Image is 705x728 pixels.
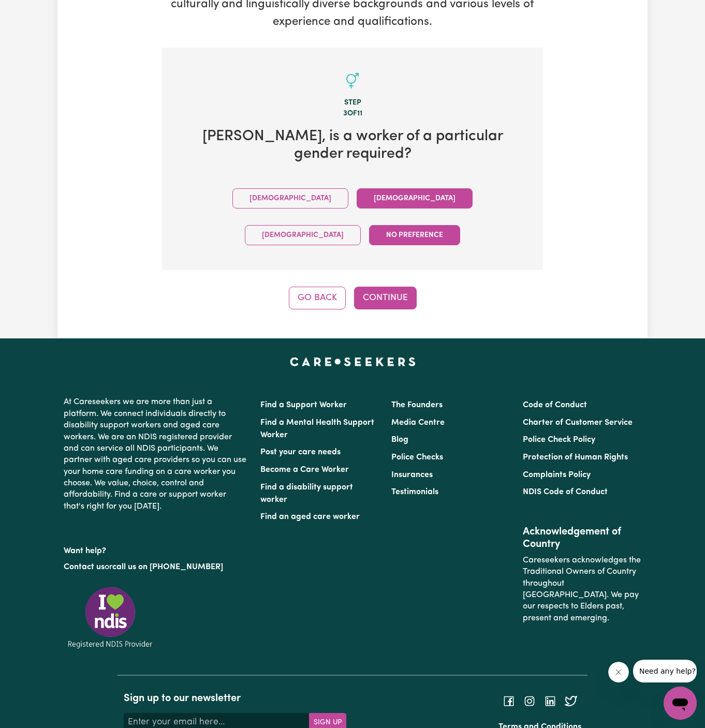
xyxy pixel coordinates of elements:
[260,466,349,474] a: Become a Care Worker
[391,488,438,496] a: Testimonials
[523,436,595,444] a: Police Check Policy
[391,401,443,409] a: The Founders
[232,188,348,209] button: [DEMOGRAPHIC_DATA]
[523,401,587,409] a: Code of Conduct
[179,128,526,164] h2: [PERSON_NAME] , is a worker of a particular gender required?
[391,471,433,479] a: Insurances
[633,660,697,682] iframe: Message from company
[523,697,536,705] a: Follow Careseekers on Instagram
[503,697,515,705] a: Follow Careseekers on Facebook
[289,287,346,309] button: Go Back
[260,513,360,521] a: Find an aged care worker
[179,97,526,109] div: Step
[260,483,353,504] a: Find a disability support worker
[64,563,105,571] a: Contact us
[260,448,341,456] a: Post your care needs
[64,392,248,516] p: At Careseekers we are more than just a platform. We connect individuals directly to disability su...
[260,419,374,439] a: Find a Mental Health Support Worker
[357,188,473,209] button: [DEMOGRAPHIC_DATA]
[290,357,416,365] a: Careseekers home page
[354,287,417,309] button: Continue
[179,108,526,120] div: 3 of 11
[608,662,629,682] iframe: Close message
[523,488,608,496] a: NDIS Code of Conduct
[523,551,641,628] p: Careseekers acknowledges the Traditional Owners of Country throughout [GEOGRAPHIC_DATA]. We pay o...
[523,526,641,551] h2: Acknowledgement of Country
[544,697,556,705] a: Follow Careseekers on LinkedIn
[124,692,346,705] h2: Sign up to our newsletter
[664,687,697,720] iframe: Button to launch messaging window
[260,401,347,409] a: Find a Support Worker
[112,563,223,571] a: call us on [PHONE_NUMBER]
[245,225,361,245] button: [DEMOGRAPHIC_DATA]
[523,471,591,479] a: Complaints Policy
[391,436,408,444] a: Blog
[565,697,577,705] a: Follow Careseekers on Twitter
[523,453,628,462] a: Protection of Human Rights
[391,453,443,462] a: Police Checks
[64,585,157,650] img: Registered NDIS provider
[391,419,445,427] a: Media Centre
[64,541,248,557] p: Want help?
[64,557,248,577] p: or
[369,225,460,245] button: No preference
[523,419,633,427] a: Charter of Customer Service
